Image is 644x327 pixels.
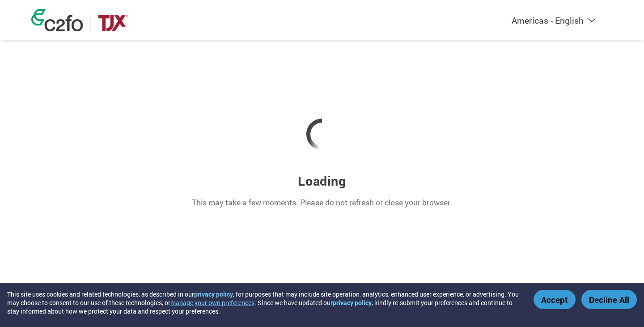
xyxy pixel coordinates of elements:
[534,290,576,309] button: Accept
[170,298,254,307] button: manage your own preferences
[333,298,372,307] a: privacy policy
[581,290,637,309] button: Decline All
[97,15,129,31] img: TJX
[192,197,452,208] p: This may take a few moments. Please do not refresh or close your browser.
[7,290,521,315] div: This site uses cookies and related technologies, as described in our , for purposes that may incl...
[194,290,233,298] a: privacy policy
[298,172,346,189] h3: Loading
[31,9,83,31] img: c2fo logo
